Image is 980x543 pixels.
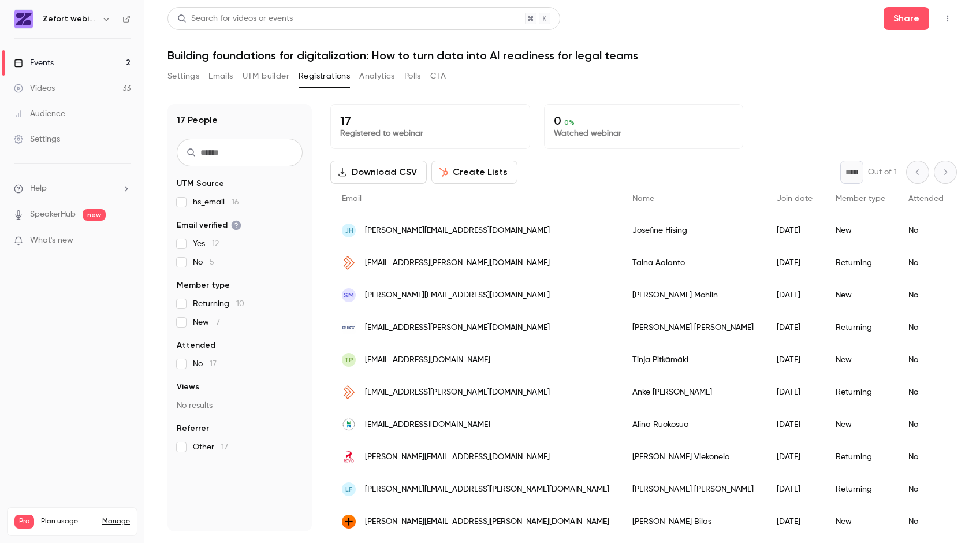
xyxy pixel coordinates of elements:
[824,376,897,408] div: Returning
[41,517,95,526] span: Plan usage
[177,178,224,189] span: UTM Source
[208,67,233,85] button: Emails
[210,360,217,368] span: 17
[765,408,824,441] div: [DATE]
[14,57,54,69] div: Events
[897,311,955,344] div: No
[621,473,765,505] div: [PERSON_NAME] [PERSON_NAME]
[177,220,241,231] span: Email verified
[365,354,490,366] span: [EMAIL_ADDRESS][DOMAIN_NAME]
[30,183,47,195] span: Help
[897,214,955,247] div: No
[365,225,550,237] span: [PERSON_NAME][EMAIL_ADDRESS][DOMAIN_NAME]
[14,108,65,120] div: Audience
[824,344,897,376] div: New
[765,505,824,538] div: [DATE]
[365,322,550,334] span: [EMAIL_ADDRESS][PERSON_NAME][DOMAIN_NAME]
[14,10,33,28] img: Zefort webinars
[824,214,897,247] div: New
[765,441,824,473] div: [DATE]
[243,67,289,85] button: UTM builder
[14,515,34,529] span: Pro
[621,344,765,376] div: Tinja Pitkämäki
[177,423,209,434] span: Referrer
[177,113,218,127] h1: 17 People
[177,13,293,25] div: Search for videos or events
[765,311,824,344] div: [DATE]
[330,161,427,184] button: Download CSV
[897,376,955,408] div: No
[167,67,199,85] button: Settings
[621,247,765,279] div: Taina Aalanto
[210,258,214,266] span: 5
[897,441,955,473] div: No
[824,311,897,344] div: Returning
[404,67,421,85] button: Polls
[14,133,60,145] div: Settings
[342,256,356,270] img: lowell.com
[342,385,356,399] img: lowellgroup.de
[342,515,356,529] img: kempower.com
[193,441,228,453] span: Other
[554,114,734,128] p: 0
[621,214,765,247] div: Josefine Hising
[431,161,517,184] button: Create Lists
[824,408,897,441] div: New
[14,183,131,195] li: help-dropdown-opener
[897,247,955,279] div: No
[212,240,219,248] span: 12
[193,317,220,328] span: New
[564,118,575,127] span: 0 %
[365,419,490,431] span: [EMAIL_ADDRESS][DOMAIN_NAME]
[897,344,955,376] div: No
[765,344,824,376] div: [DATE]
[824,279,897,311] div: New
[177,400,303,411] p: No results
[765,247,824,279] div: [DATE]
[344,290,354,300] span: SM
[342,450,356,464] img: rovio.com
[836,195,885,203] span: Member type
[824,473,897,505] div: Returning
[342,321,356,334] img: nkt.com
[342,195,362,203] span: Email
[102,517,130,526] a: Manage
[193,298,244,310] span: Returning
[236,300,244,308] span: 10
[340,128,520,139] p: Registered to webinar
[765,376,824,408] div: [DATE]
[193,196,239,208] span: hs_email
[884,7,929,30] button: Share
[83,209,106,221] span: new
[365,289,550,302] span: [PERSON_NAME][EMAIL_ADDRESS][DOMAIN_NAME]
[621,376,765,408] div: Anke [PERSON_NAME]
[193,358,217,370] span: No
[365,451,550,463] span: [PERSON_NAME][EMAIL_ADDRESS][DOMAIN_NAME]
[632,195,654,203] span: Name
[365,516,609,528] span: [PERSON_NAME][EMAIL_ADDRESS][PERSON_NAME][DOMAIN_NAME]
[824,505,897,538] div: New
[765,214,824,247] div: [DATE]
[824,441,897,473] div: Returning
[299,67,350,85] button: Registrations
[824,247,897,279] div: Returning
[365,484,609,496] span: [PERSON_NAME][EMAIL_ADDRESS][PERSON_NAME][DOMAIN_NAME]
[177,340,215,351] span: Attended
[365,257,550,269] span: [EMAIL_ADDRESS][PERSON_NAME][DOMAIN_NAME]
[167,49,957,62] h1: Building foundations for digitalization: How to turn data into AI readiness for legal teams
[14,83,55,94] div: Videos
[177,381,199,393] span: Views
[30,235,73,247] span: What's new
[897,505,955,538] div: No
[177,178,303,453] section: facet-groups
[340,114,520,128] p: 17
[621,441,765,473] div: [PERSON_NAME] Viekonelo
[359,67,395,85] button: Analytics
[232,198,239,206] span: 16
[344,355,353,365] span: TP
[621,311,765,344] div: [PERSON_NAME] [PERSON_NAME]
[908,195,944,203] span: Attended
[554,128,734,139] p: Watched webinar
[897,473,955,505] div: No
[43,13,97,25] h6: Zefort webinars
